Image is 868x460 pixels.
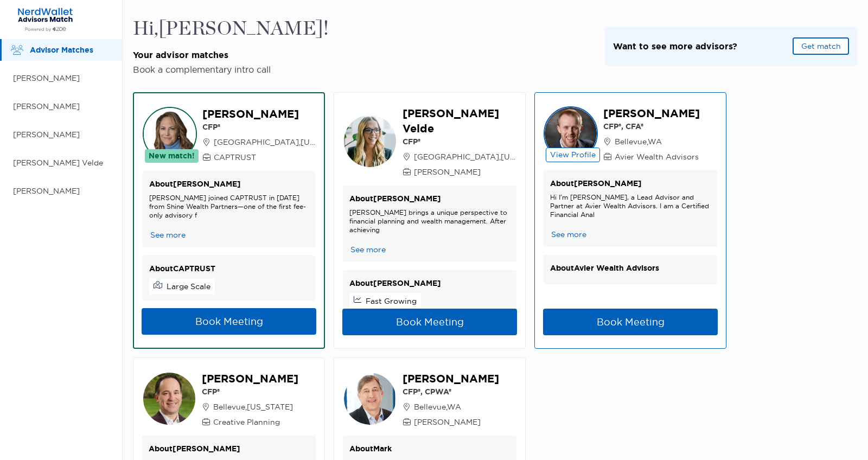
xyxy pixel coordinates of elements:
[342,309,517,335] button: Book Meeting
[13,184,111,198] p: [PERSON_NAME]
[613,40,737,53] p: Want to see more advisors?
[202,122,317,132] p: CFP®
[543,309,718,335] button: Book Meeting
[349,208,510,234] p: [PERSON_NAME] brings a unique perspective to financial planning and wealth management. After achi...
[133,64,329,75] h3: Book a complementary intro call
[133,49,329,61] h2: Your advisor matches
[202,152,317,163] p: CAPTRUST
[343,372,397,426] img: advisor picture
[403,386,499,397] p: CFP®, CPWA®
[202,386,298,397] p: CFP®
[366,296,417,306] p: Fast Growing
[143,106,315,163] button: advisor pictureNew match![PERSON_NAME]CFP® [GEOGRAPHIC_DATA],[US_STATE] CAPTRUST
[403,417,499,427] p: [PERSON_NAME]
[142,308,316,335] button: Book Meeting
[550,261,711,275] p: About Avier Wealth Advisors
[202,371,298,386] p: [PERSON_NAME]
[603,121,700,132] p: CFP®, CFA®
[343,371,516,427] button: advisor picture[PERSON_NAME]CFP®, CPWA® Bellevue,WA [PERSON_NAME]
[133,17,329,41] h2: Hi, [PERSON_NAME] !
[603,151,700,162] p: Avier Wealth Advisors
[30,43,111,57] p: Advisor Matches
[149,194,309,220] p: [PERSON_NAME] joined CAPTRUST in [DATE] from Shine Wealth Partners—one of the first fee-only advi...
[142,371,316,427] button: advisor picture[PERSON_NAME]CFP® Bellevue,[US_STATE] Creative Planning
[793,37,849,55] button: Get match
[403,167,517,177] p: [PERSON_NAME]
[349,442,510,456] p: About Mark
[349,277,510,290] p: About [PERSON_NAME]
[13,72,111,85] p: [PERSON_NAME]
[403,136,517,147] p: CFP®
[603,106,700,121] p: [PERSON_NAME]
[145,149,199,163] button: New match!
[544,106,598,161] img: advisor picture
[544,106,717,162] button: advisor pictureView Profile[PERSON_NAME]CFP®, CFA® Bellevue,WA Avier Wealth Advisors
[202,401,298,412] p: Bellevue , [US_STATE]
[603,136,700,147] p: Bellevue , WA
[550,193,711,219] p: Hi I'm [PERSON_NAME], a Lead Advisor and Partner at Avier Wealth Advisors. I am a Certified Finan...
[403,371,499,386] p: [PERSON_NAME]
[403,151,517,162] p: [GEOGRAPHIC_DATA] , [US_STATE]
[143,107,197,161] img: advisor picture
[167,281,210,292] p: Large Scale
[546,148,600,162] button: View Profile
[550,177,711,190] p: About [PERSON_NAME]
[142,372,196,426] img: advisor picture
[149,177,309,191] p: About [PERSON_NAME]
[13,7,78,32] img: Zoe Financial
[202,137,317,148] p: [GEOGRAPHIC_DATA] , [US_STATE]
[202,417,298,427] p: Creative Planning
[13,156,111,170] p: [PERSON_NAME] Velde
[13,128,111,142] p: [PERSON_NAME]
[343,106,516,177] button: advisor picture[PERSON_NAME] VeldeCFP® [GEOGRAPHIC_DATA],[US_STATE] [PERSON_NAME]
[349,192,510,206] p: About [PERSON_NAME]
[202,106,317,122] p: [PERSON_NAME]
[403,106,517,136] p: [PERSON_NAME] Velde
[403,401,499,412] p: Bellevue , WA
[149,442,309,456] p: About [PERSON_NAME]
[149,229,187,241] button: See more
[13,100,111,113] p: [PERSON_NAME]
[343,114,397,168] img: advisor picture
[550,229,588,240] button: See more
[349,244,387,255] button: See more
[149,262,309,276] p: About CAPTRUST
